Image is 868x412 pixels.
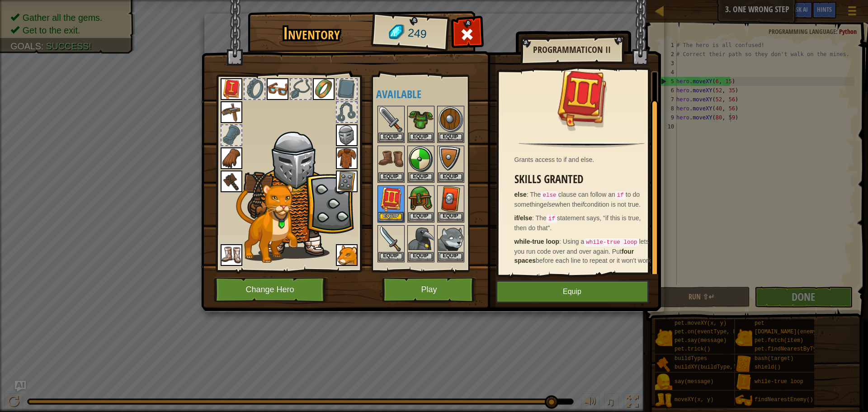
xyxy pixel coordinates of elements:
[438,252,463,261] button: Equip
[336,170,358,192] img: portrait.png
[378,212,404,222] button: Equip
[336,124,358,146] img: portrait.png
[378,172,404,182] button: Equip
[408,226,434,251] img: portrait.png
[552,68,611,127] img: portrait.png
[408,186,434,212] img: portrait.png
[236,184,297,263] img: cougar-paper-dolls.png
[254,24,369,43] h1: Inventory
[408,147,434,172] img: portrait.png
[378,147,404,172] img: portrait.png
[378,186,404,212] img: portrait.png
[378,252,404,261] button: Equip
[243,127,354,259] img: male.png
[438,147,463,172] img: portrait.png
[408,252,434,261] button: Equip
[408,212,434,222] button: Equip
[615,191,626,199] code: if
[581,201,584,208] em: if
[438,186,463,212] img: portrait.png
[514,191,641,208] span: The clause can follow an to do something when the condition is not true.
[438,133,463,142] button: Equip
[376,88,490,100] h4: Available
[559,238,563,245] span: :
[584,238,639,246] code: while-true loop
[378,107,404,132] img: portrait.png
[514,248,634,264] strong: four spaces
[438,107,463,132] img: portrait.png
[221,170,242,192] img: portrait.png
[543,201,555,208] em: else
[336,244,358,266] img: portrait.png
[532,214,536,222] span: :
[514,238,560,245] strong: while-true loop
[514,214,641,232] span: The statement says, "if this is true, then do that".
[547,215,557,223] code: if
[438,226,463,251] img: portrait.png
[514,191,527,198] strong: else
[408,107,434,132] img: portrait.png
[514,173,654,185] h3: Skills Granted
[221,244,242,266] img: portrait.png
[221,147,242,169] img: portrait.png
[527,191,530,198] span: :
[214,277,329,302] button: Change Hero
[541,191,558,199] code: else
[378,133,404,142] button: Equip
[514,155,654,164] div: Grants access to if and else.
[336,147,358,169] img: portrait.png
[408,172,434,182] button: Equip
[382,277,476,302] button: Play
[378,226,404,251] img: portrait.png
[514,214,533,222] strong: if/else
[529,45,614,55] h2: Programmaticon II
[408,133,434,142] button: Equip
[313,78,335,100] img: portrait.png
[407,25,427,43] span: 249
[267,78,288,100] img: portrait.png
[221,78,242,100] img: portrait.png
[514,238,653,264] span: Using a lets you run code over and over again. Put before each line to repeat or it won't work!
[519,142,644,148] img: hr.png
[438,212,463,222] button: Equip
[221,101,242,123] img: portrait.png
[438,172,463,182] button: Equip
[496,280,649,303] button: Equip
